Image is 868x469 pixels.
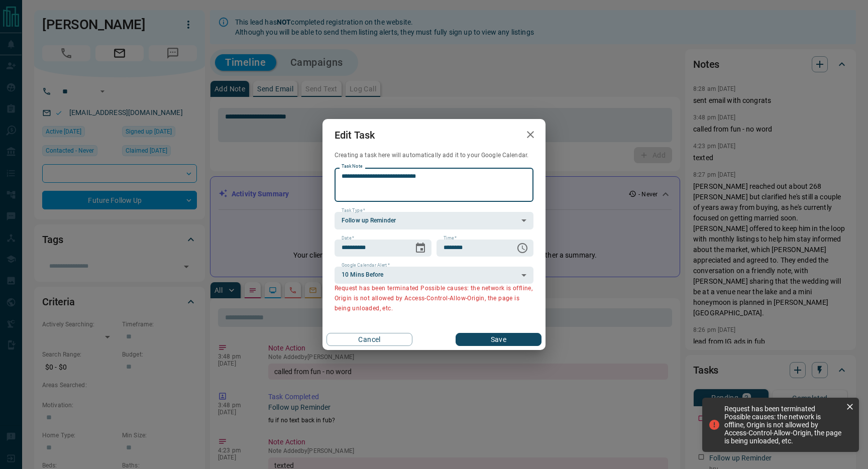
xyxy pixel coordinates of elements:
button: Save [456,333,541,346]
p: Request has been terminated Possible causes: the network is offline, Origin is not allowed by Acc... [335,284,533,314]
button: Cancel [327,333,412,346]
label: Google Calendar Alert [342,262,390,269]
label: Task Type [342,207,365,214]
div: Request has been terminated Possible causes: the network is offline, Origin is not allowed by Acc... [724,405,842,445]
label: Time [444,235,457,242]
h2: Edit Task [322,119,387,151]
p: Creating a task here will automatically add it to your Google Calendar. [335,151,533,160]
label: Date [342,235,354,242]
label: Task Note [342,163,362,170]
div: 10 Mins Before [335,267,533,284]
div: Follow up Reminder [335,212,533,229]
button: Choose time, selected time is 12:00 PM [512,238,532,258]
button: Choose date, selected date is Sep 9, 2025 [410,238,430,258]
